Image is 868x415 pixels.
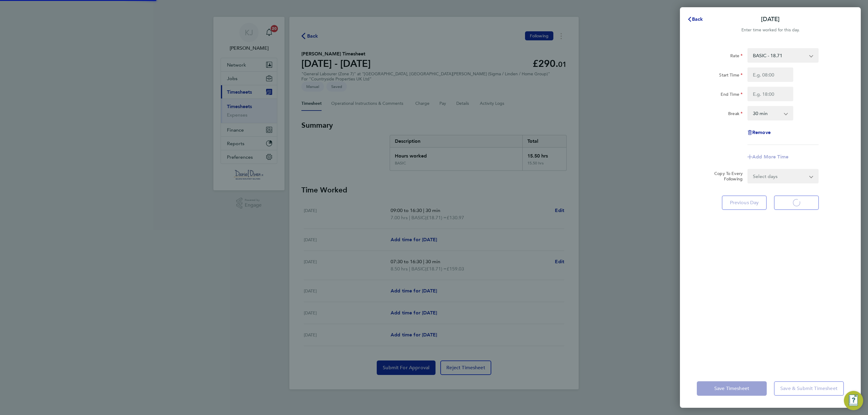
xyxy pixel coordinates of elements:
[709,171,743,182] label: Copy To Every Following
[747,87,793,101] input: E.g. 18:00
[761,15,780,23] p: [DATE]
[721,92,743,99] label: End Time
[728,111,743,118] label: Break
[719,72,743,80] label: Start Time
[681,13,709,25] button: Back
[747,67,793,82] input: E.g. 08:00
[752,129,771,135] span: Remove
[692,16,703,22] span: Back
[844,391,863,410] button: Engage Resource Center
[680,27,861,34] div: Enter time worked for this day.
[747,130,771,135] button: Remove
[730,53,743,60] label: Rate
